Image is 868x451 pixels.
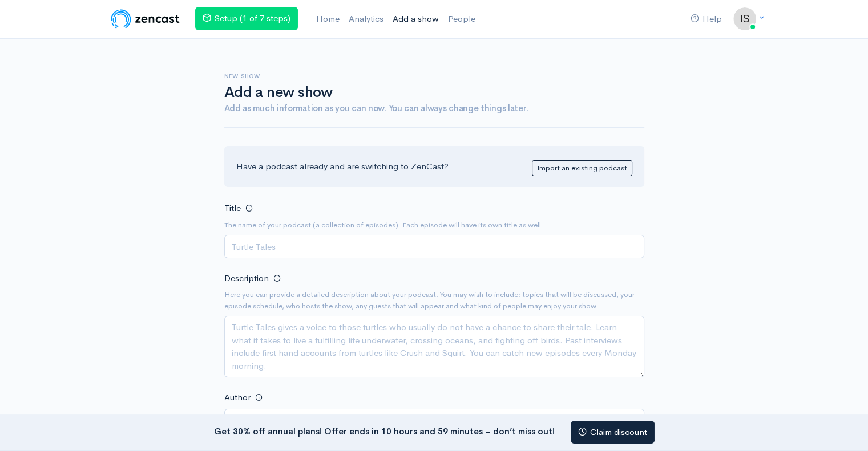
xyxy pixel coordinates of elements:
[195,7,298,30] a: Setup (1 of 7 steps)
[214,425,555,436] strong: Get 30% off annual plans! Offer ends in 10 hours and 59 minutes – don’t miss out!
[224,235,644,258] input: Turtle Tales
[443,7,480,31] a: People
[224,409,644,432] input: Turtle podcast productions
[224,104,644,113] h4: Add as much information as you can now. You can always change things later.
[109,7,181,30] img: ZenCast Logo
[686,7,726,31] a: Help
[224,146,644,188] div: Have a podcast already and are switching to ZenCast?
[224,73,644,79] h6: New show
[224,391,251,404] label: Author
[312,7,344,31] a: Home
[224,220,644,231] small: The name of your podcast (a collection of episodes). Each episode will have its own title as well.
[224,84,644,101] h1: Add a new show
[344,7,388,31] a: Analytics
[224,272,269,285] label: Description
[733,7,756,30] img: ...
[571,421,655,444] a: Claim discount
[388,7,443,31] a: Add a show
[532,160,632,177] a: Import an existing podcast
[224,289,644,311] small: Here you can provide a detailed description about your podcast. You may wish to include: topics t...
[224,202,241,215] label: Title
